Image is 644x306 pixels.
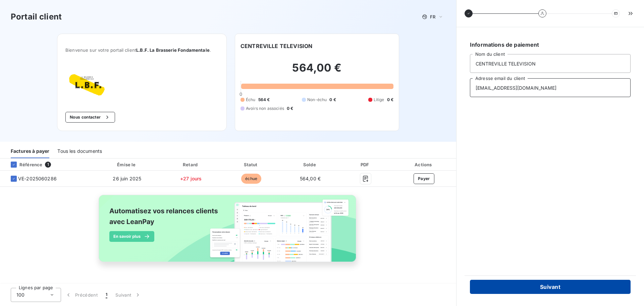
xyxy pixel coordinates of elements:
[287,105,293,112] span: 0 €
[65,112,115,123] button: Nous contacter
[65,47,218,53] span: Bienvenue sur votre portail client .
[106,292,107,298] span: 1
[341,161,390,168] div: PDF
[387,97,393,103] span: 0 €
[374,97,384,103] span: Litige
[11,144,49,158] div: Factures à payer
[246,97,256,103] span: Échu
[65,69,108,101] img: Company logo
[300,176,321,181] span: 564,00 €
[5,162,42,168] div: Référence
[239,91,242,97] span: 0
[45,162,51,168] span: 1
[329,97,336,103] span: 0 €
[470,54,631,73] input: placeholder
[430,14,435,19] span: FR
[240,61,393,81] h2: 564,00 €
[393,161,455,168] div: Actions
[93,191,364,273] img: banner
[136,47,210,53] span: L.B.F. La Brasserie Fondamentale
[111,288,145,302] button: Suivant
[102,288,111,302] button: 1
[61,288,102,302] button: Précédent
[470,78,631,97] input: placeholder
[241,174,261,184] span: échue
[240,42,312,50] h6: CENTREVILLE TELEVISION
[11,11,62,23] h3: Portail client
[18,175,57,182] span: VE-2025060286
[113,176,141,181] span: 26 juin 2025
[282,161,338,168] div: Solde
[95,161,159,168] div: Émise le
[162,161,220,168] div: Retard
[223,161,280,168] div: Statut
[470,280,631,294] button: Suivant
[414,173,434,184] button: Payer
[57,144,102,158] div: Tous les documents
[180,176,202,181] span: +27 jours
[258,97,270,103] span: 564 €
[307,97,327,103] span: Non-échu
[470,41,631,49] h6: Informations de paiement
[246,105,284,112] span: Avoirs non associés
[16,292,24,298] span: 100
